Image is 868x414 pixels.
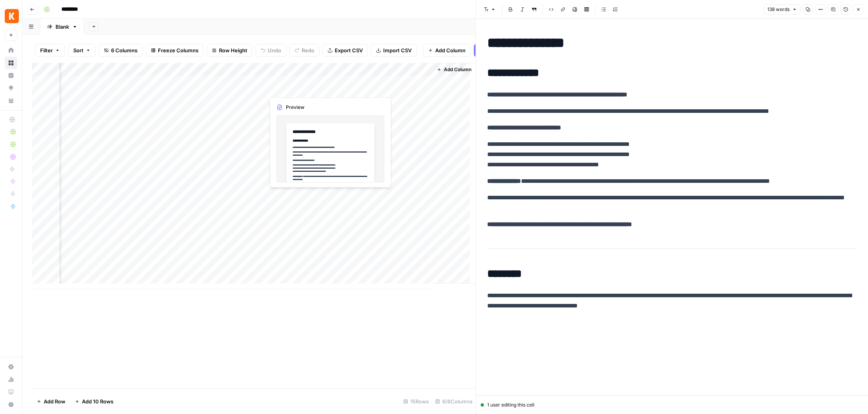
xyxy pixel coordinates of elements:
[32,395,70,408] button: Add Row
[219,46,247,54] span: Row Height
[5,398,17,411] button: Help + Support
[256,44,286,57] button: Undo
[70,395,118,408] button: Add 10 Rows
[5,373,17,386] a: Usage
[5,69,17,82] a: Insights
[56,23,69,31] div: Blank
[68,44,96,57] button: Sort
[323,44,368,57] button: Export CSV
[5,44,17,57] a: Home
[289,44,319,57] button: Redo
[302,46,314,54] span: Redo
[444,66,471,73] span: Add Column
[35,44,65,57] button: Filter
[73,46,83,54] span: Sort
[400,395,432,408] div: 15 Rows
[432,395,476,408] div: 6/6 Columns
[111,46,137,54] span: 6 Columns
[99,44,143,57] button: 6 Columns
[435,46,466,54] span: Add Column
[5,386,17,398] a: Learning Hub
[5,57,17,69] a: Browse
[764,4,800,15] button: 138 words
[40,46,53,54] span: Filter
[423,44,471,57] button: Add Column
[5,94,17,107] a: Your Data
[5,6,17,26] button: Workspace: Kayak
[40,19,84,35] a: Blank
[207,44,252,57] button: Row Height
[82,397,113,405] span: Add 10 Rows
[44,397,65,405] span: Add Row
[5,9,19,23] img: Kayak Logo
[371,44,417,57] button: Import CSV
[383,46,412,54] span: Import CSV
[268,46,281,54] span: Undo
[158,46,198,54] span: Freeze Columns
[146,44,204,57] button: Freeze Columns
[481,401,864,408] div: 1 user editing this cell
[434,64,475,75] button: Add Column
[5,82,17,94] a: Opportunities
[767,6,790,13] span: 138 words
[335,46,363,54] span: Export CSV
[5,361,17,373] a: Settings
